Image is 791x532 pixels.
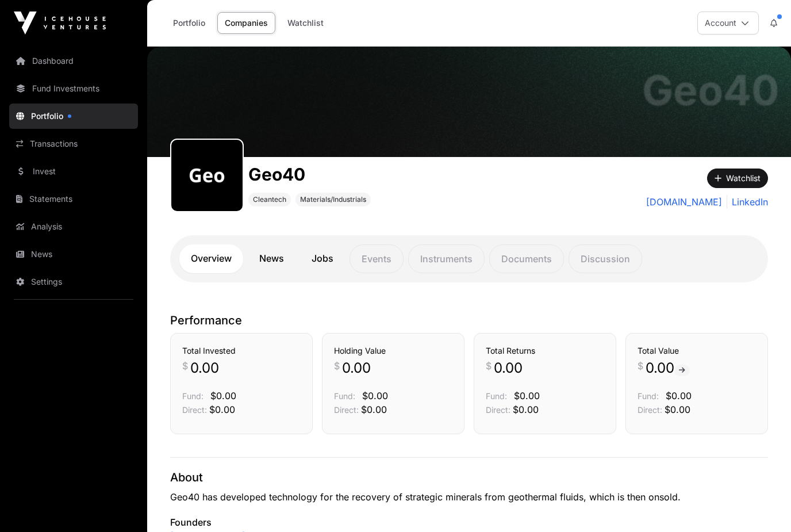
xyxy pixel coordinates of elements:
p: Discussion [569,244,642,273]
h3: Total Returns [486,345,604,357]
a: Portfolio [166,12,213,34]
span: Materials/Industrials [300,195,366,204]
span: $0.00 [209,404,235,415]
button: Watchlist [707,169,768,188]
p: Instruments [408,244,485,273]
p: Geo40 has developed technology for the recovery of strategic minerals from geothermal fluids, whi... [170,490,768,504]
span: $0.00 [362,390,388,401]
p: Performance [170,312,768,328]
a: Overview [179,244,243,273]
span: 0.00 [646,359,690,377]
img: Icehouse Ventures Logo [14,12,106,35]
span: $0.00 [666,390,692,401]
a: Companies [217,12,275,34]
span: $ [638,359,643,373]
a: Fund Investments [9,76,138,101]
p: Events [350,244,404,273]
iframe: Chat Widget [734,477,791,532]
p: Documents [489,244,564,273]
img: geo4089.png [176,144,238,206]
a: Settings [9,269,138,294]
a: [DOMAIN_NAME] [646,195,722,209]
span: Direct: [334,405,359,415]
a: Jobs [300,244,345,273]
span: Fund: [486,391,507,401]
a: Statements [9,186,138,212]
span: $0.00 [361,404,387,415]
span: Direct: [486,405,510,415]
span: $ [182,359,188,373]
a: Transactions [9,131,138,156]
span: Fund: [334,391,355,401]
button: Account [697,12,759,35]
span: 0.00 [494,359,523,377]
a: News [9,242,138,267]
img: Geo40 [147,47,791,157]
span: Fund: [638,391,659,401]
h3: Total Value [638,345,756,357]
h3: Total Invested [182,345,301,357]
span: Cleantech [253,195,286,204]
span: 0.00 [342,359,371,377]
span: $ [334,359,340,373]
a: Invest [9,159,138,184]
p: About [170,469,768,485]
span: Direct: [638,405,662,415]
a: Watchlist [280,12,331,34]
a: LinkedIn [727,195,768,209]
span: Fund: [182,391,203,401]
h1: Geo40 [642,70,780,111]
p: Founders [170,515,768,529]
a: Analysis [9,214,138,239]
span: $ [486,359,492,373]
a: Portfolio [9,104,138,129]
a: Dashboard [9,48,138,74]
a: News [248,244,295,273]
span: 0.00 [190,359,219,377]
nav: Tabs [179,244,759,273]
span: Direct: [182,405,207,415]
h3: Holding Value [334,345,452,357]
span: $0.00 [665,404,690,415]
span: $0.00 [210,390,236,401]
h1: Geo40 [248,164,371,185]
span: $0.00 [514,390,540,401]
span: $0.00 [513,404,539,415]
